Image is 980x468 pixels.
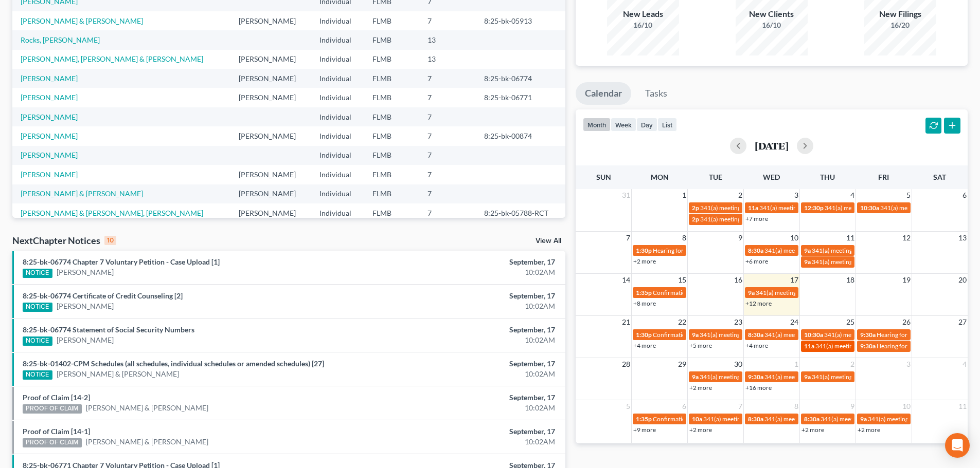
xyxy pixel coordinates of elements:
[745,257,768,265] a: +6 more
[625,400,631,413] span: 5
[311,88,364,107] td: Individual
[21,93,78,102] a: [PERSON_NAME]
[745,299,772,307] a: +12 more
[901,400,912,413] span: 10
[845,274,856,286] span: 18
[864,8,936,20] div: New Filings
[804,415,819,423] span: 8:30a
[901,316,912,328] span: 26
[636,289,652,296] span: 1:35p
[733,274,743,286] span: 16
[860,331,876,339] span: 9:30a
[86,403,208,413] a: [PERSON_NAME] & [PERSON_NAME]
[384,257,555,267] div: September, 17
[23,291,183,300] a: 8:25-bk-06774 Certificate of Credit Counseling [2]
[23,257,220,266] a: 8:25-bk-06774 Chapter 7 Voluntary Petition - Case Upload [1]
[384,325,555,335] div: September, 17
[681,400,687,413] span: 6
[748,247,763,254] span: 8:30a
[311,184,364,203] td: Individual
[677,316,687,328] span: 22
[905,358,912,370] span: 3
[849,358,856,370] span: 2
[633,299,656,307] a: +8 more
[745,342,768,349] a: +4 more
[384,267,555,277] div: 10:02AM
[804,258,811,266] span: 9a
[692,331,699,339] span: 9a
[230,88,311,107] td: [PERSON_NAME]
[821,415,974,423] span: 341(a) meeting for [PERSON_NAME] & [PERSON_NAME]
[748,331,763,339] span: 8:30a
[878,173,889,181] span: Fri
[957,232,968,244] span: 13
[419,184,476,203] td: 7
[384,335,555,345] div: 10:02AM
[311,126,364,145] td: Individual
[692,215,699,223] span: 2p
[868,415,967,423] span: 341(a) meeting for [PERSON_NAME]
[820,173,835,181] span: Thu
[789,232,799,244] span: 10
[476,11,565,30] td: 8:25-bk-05913
[230,11,311,30] td: [PERSON_NAME]
[804,331,823,339] span: 10:30a
[384,291,555,301] div: September, 17
[364,11,419,30] td: FLMB
[636,82,676,105] a: Tasks
[845,232,856,244] span: 11
[849,400,856,413] span: 9
[311,30,364,49] td: Individual
[700,204,854,212] span: 341(a) meeting for [PERSON_NAME] & [PERSON_NAME]
[21,151,78,159] a: [PERSON_NAME]
[12,234,116,247] div: NextChapter Notices
[700,215,854,223] span: 341(a) meeting for [PERSON_NAME] & [PERSON_NAME]
[957,274,968,286] span: 20
[755,140,789,151] h2: [DATE]
[737,400,743,413] span: 7
[384,392,555,403] div: September, 17
[419,107,476,126] td: 7
[748,204,758,212] span: 11a
[748,373,763,381] span: 9:30a
[653,331,824,339] span: Confirmation hearing for [PERSON_NAME] & [PERSON_NAME]
[905,189,912,201] span: 5
[23,359,324,368] a: 8:25-bk-01402-CPM Schedules (all schedules, individual schedules or amended schedules) [27]
[733,316,743,328] span: 23
[21,132,78,140] a: [PERSON_NAME]
[230,126,311,145] td: [PERSON_NAME]
[230,203,311,222] td: [PERSON_NAME]
[653,289,825,296] span: Confirmation Hearing for [PERSON_NAME] & [PERSON_NAME]
[736,20,808,30] div: 16/10
[21,113,78,121] a: [PERSON_NAME]
[384,369,555,379] div: 10:02AM
[745,384,772,391] a: +16 more
[230,165,311,184] td: [PERSON_NAME]
[21,209,203,217] a: [PERSON_NAME] & [PERSON_NAME], [PERSON_NAME]
[611,118,636,132] button: week
[849,189,856,201] span: 4
[692,204,699,212] span: 2p
[651,173,669,181] span: Mon
[901,232,912,244] span: 12
[311,107,364,126] td: Individual
[689,384,712,391] a: +2 more
[621,358,631,370] span: 28
[812,247,911,254] span: 341(a) meeting for [PERSON_NAME]
[311,69,364,88] td: Individual
[311,165,364,184] td: Individual
[57,369,179,379] a: [PERSON_NAME] & [PERSON_NAME]
[596,173,611,181] span: Sun
[311,50,364,69] td: Individual
[657,118,677,132] button: list
[633,426,656,434] a: +9 more
[384,426,555,437] div: September, 17
[633,257,656,265] a: +2 more
[21,170,78,179] a: [PERSON_NAME]
[793,400,799,413] span: 8
[692,415,702,423] span: 10a
[636,331,652,339] span: 1:30p
[364,69,419,88] td: FLMB
[23,303,52,312] div: NOTICE
[737,232,743,244] span: 9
